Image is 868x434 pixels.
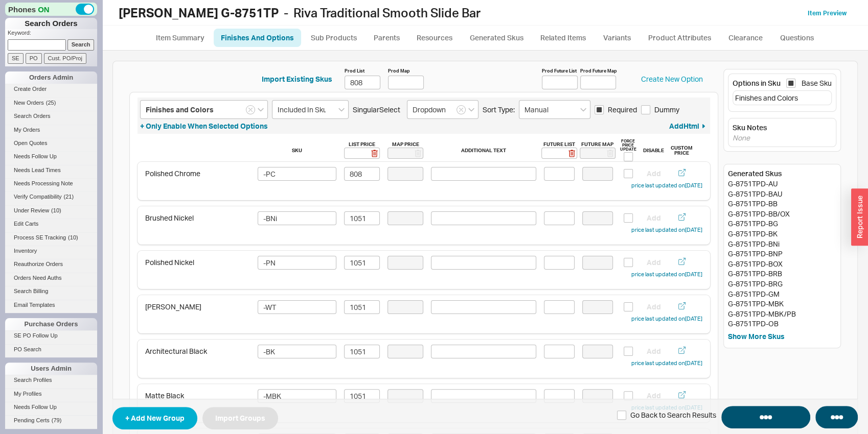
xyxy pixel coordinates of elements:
div: None [733,133,832,143]
input: Base Sku [786,79,795,88]
div: G-8751TPD-BB [728,199,836,209]
div: Phones [5,3,97,16]
span: Needs Follow Up [14,404,57,410]
h6: Custom Price [671,145,693,155]
div: G-8751TPD-MBK [728,299,836,309]
span: Pending Certs [14,417,50,423]
span: Process SE Tracking [14,234,66,240]
div: G-8751TPD-OB [728,319,836,329]
a: Needs Follow Up [5,402,97,413]
span: ( 10 ) [68,234,78,240]
button: AddHtml [669,121,707,131]
svg: open menu [258,108,264,112]
div: G-8751TPD-BRB [728,269,836,279]
svg: open menu [338,108,345,112]
button: Import Existing Skus [262,74,332,84]
button: + Add New Group [112,407,197,429]
svg: open menu [468,108,474,112]
input: Sku Type [272,100,349,119]
a: My Orders [5,125,97,135]
a: Search Profiles [5,375,97,385]
div: G-8751TPD-AU [728,179,836,189]
svg: open menu [580,108,586,112]
span: Dummy [654,105,679,115]
div: Polished Nickel [145,257,194,268]
div: G-8751TPD-BNi [728,239,836,249]
button: Import Groups [202,407,278,429]
a: Finishes And Options [214,29,301,47]
a: SE PO Follow Up [5,330,97,341]
button: Add [647,257,661,268]
a: Item Preview [808,9,847,17]
div: Map Price [387,141,423,147]
div: G-8751TPD-BAU [728,189,836,199]
a: Under Review(10) [5,205,97,216]
a: Create Order [5,84,97,94]
div: Force Price Update [620,139,636,151]
input: Required [595,105,604,114]
input: Dropdown [407,100,478,119]
h6: Sku [292,148,302,153]
input: Prod Future Map [580,76,616,89]
button: Add [647,213,661,223]
a: Open Quotes [5,138,97,149]
div: Users Admin [5,363,97,375]
a: Clearance [721,29,770,47]
h6: Additional Text [461,148,506,153]
input: Cust. PO/Proj [44,53,86,64]
input: Dummy [641,105,650,114]
input: 0 [344,389,380,403]
span: Required [608,105,637,115]
div: List Price [344,141,380,147]
a: Sub Products [303,29,364,47]
a: Inventory [5,246,97,256]
span: ( 79 ) [52,417,62,423]
a: Search Orders [5,111,97,122]
input: PO [26,53,42,64]
input: 0 [344,167,380,181]
div: G-8751TPD-MBK/PB [728,309,836,319]
span: Sort Type: [483,105,515,115]
div: price last updated on [DATE] [631,315,702,323]
span: Prod Future List [542,66,578,76]
input: Go Back to Search Results [617,411,626,420]
button: + Only Enable When Selected Options [140,121,268,131]
div: Polished ChromeAddprice last updated on[DATE] [138,162,710,200]
a: Item Summary [149,29,212,47]
div: Architectural Black [145,346,207,356]
div: Sku Notes [733,123,832,133]
div: price last updated on [DATE] [631,182,702,189]
input: Prod List [345,76,380,89]
a: PO Search [5,344,97,355]
h1: Search Orders [5,18,97,29]
button: Show More Skus [728,331,785,342]
a: My Profiles [5,389,97,399]
div: Future List [541,141,577,147]
span: Base Sku [802,78,832,88]
input: Search [67,39,95,50]
button: Add [647,168,661,179]
a: Process SE Tracking(10) [5,232,97,243]
div: Purchase Orders [5,318,97,330]
a: Related Items [533,29,593,47]
input: 0 [344,345,380,358]
div: price last updated on [DATE] [631,226,702,234]
div: Future Map [580,141,615,147]
button: Add [647,302,661,312]
input: 0 [344,300,380,314]
a: Edit Carts [5,219,97,229]
div: Matte Black [145,391,184,401]
input: SE [8,53,24,64]
a: Parents [366,29,407,47]
a: Generated Skus [462,29,531,47]
span: Riva Traditional Smooth Slide Bar [293,5,481,20]
a: Pending Certs(79) [5,415,97,426]
a: Verify Compatibility(21) [5,191,97,202]
span: Under Review [14,207,49,213]
div: G-8751TPD-BOX [728,259,836,269]
span: - [284,5,288,20]
span: New Orders [14,100,44,106]
div: Polished NickelAddprice last updated on[DATE] [138,251,710,289]
input: 0 [344,211,380,225]
p: Keyword: [8,29,97,39]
